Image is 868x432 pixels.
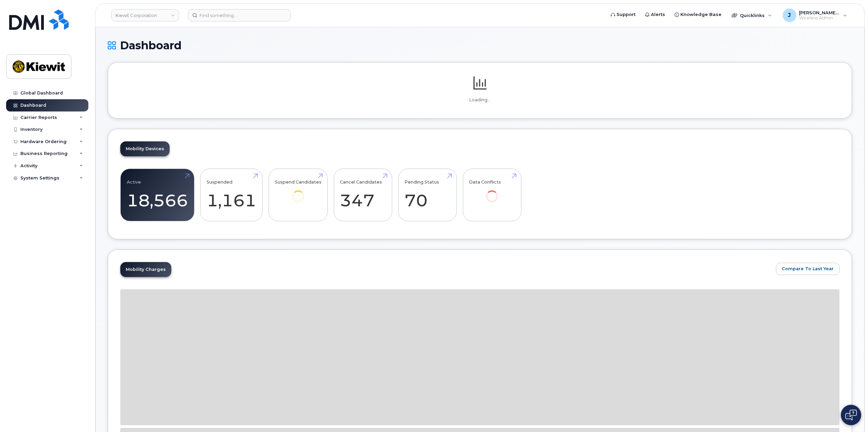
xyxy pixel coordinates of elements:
[108,39,852,51] h1: Dashboard
[404,173,450,218] a: Pending Status 70
[469,173,515,212] a: Data Conflicts
[127,173,188,218] a: Active 18,566
[340,173,386,218] a: Cancel Candidates 347
[120,97,839,103] p: Loading...
[845,410,857,420] img: Open chat
[776,263,839,275] button: Compare To Last Year
[120,262,171,277] a: Mobility Charges
[275,173,322,212] a: Suspend Candidates
[207,173,256,218] a: Suspended 1,161
[120,141,170,156] a: Mobility Devices
[782,265,834,272] span: Compare To Last Year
